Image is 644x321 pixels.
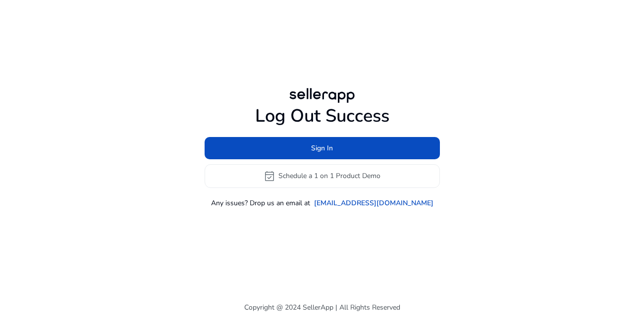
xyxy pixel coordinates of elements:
h1: Log Out Success [205,105,440,127]
button: event_availableSchedule a 1 on 1 Product Demo [205,164,440,188]
button: Sign In [205,137,440,159]
span: Sign In [311,143,333,153]
a: [EMAIL_ADDRESS][DOMAIN_NAME] [314,198,433,208]
p: Any issues? Drop us an email at [211,198,310,208]
span: event_available [264,170,275,182]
